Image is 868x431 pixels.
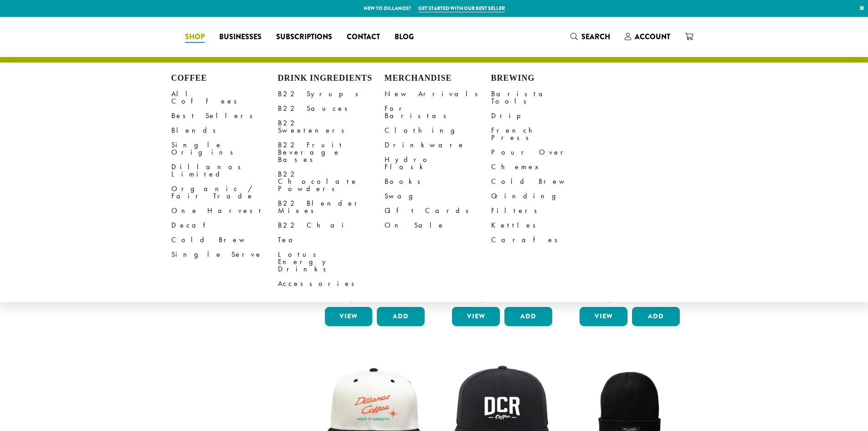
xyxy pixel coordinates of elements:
[491,203,598,218] a: Filters
[185,31,205,43] span: Shop
[452,307,500,326] a: View
[178,30,212,44] a: Shop
[491,218,598,233] a: Kettles
[491,145,598,160] a: Pour Over
[278,73,385,83] h4: Drink Ingredients
[278,247,385,276] a: Lotus Energy Drinks
[171,247,278,262] a: Single Serve
[581,31,610,42] span: Search
[171,123,278,138] a: Blends
[491,87,598,109] a: Barista Tools
[577,159,682,303] a: Bodum Handheld Milk Frother $10.00
[563,29,617,44] a: Search
[418,5,505,12] a: Get started with our best seller
[377,307,425,326] button: Add
[504,307,552,326] button: Add
[276,31,332,43] span: Subscriptions
[385,73,491,83] h4: Merchandise
[278,233,385,247] a: Tea
[171,138,278,160] a: Single Origins
[171,233,278,247] a: Cold Brew
[491,109,598,123] a: Drip
[171,109,278,123] a: Best Sellers
[385,87,491,101] a: New Arrivals
[278,196,385,218] a: B22 Blender Mixes
[385,189,491,203] a: Swag
[385,123,491,138] a: Clothing
[171,218,278,233] a: Decaf
[385,152,491,174] a: Hydro Flask
[491,123,598,145] a: French Press
[278,218,385,233] a: B22 Chai
[385,174,491,189] a: Books
[278,276,385,291] a: Accessories
[171,182,278,203] a: Organic / Fair Trade
[491,160,598,174] a: Chemex
[278,138,385,167] a: B22 Fruit Beverage Bases
[278,87,385,101] a: B22 Syrups
[278,101,385,116] a: B22 Sauces
[491,174,598,189] a: Cold Brew
[491,233,598,247] a: Carafes
[385,218,491,233] a: On Sale
[491,189,598,203] a: Grinding
[491,73,598,83] h4: Brewing
[385,203,491,218] a: Gift Cards
[171,160,278,182] a: Dillanos Limited
[635,31,670,42] span: Account
[580,307,627,326] a: View
[347,31,380,43] span: Contact
[395,31,414,43] span: Blog
[219,31,262,43] span: Businesses
[450,159,555,303] a: Bodum Electric Water Kettle $25.00
[171,203,278,218] a: One Harvest
[278,167,385,196] a: B22 Chocolate Powders
[385,101,491,123] a: For Baristas
[171,87,278,109] a: All Coffees
[385,138,491,152] a: Drinkware
[325,307,373,326] a: View
[632,307,680,326] button: Add
[323,159,427,303] a: Bodum Electric Milk Frother $30.00
[171,73,278,83] h4: Coffee
[278,116,385,138] a: B22 Sweeteners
